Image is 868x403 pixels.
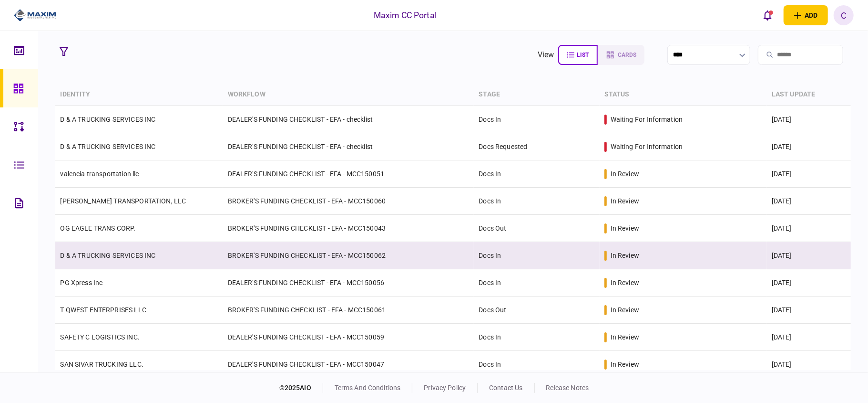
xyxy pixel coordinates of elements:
div: in review [611,169,639,179]
td: [DATE] [767,215,851,242]
td: BROKER'S FUNDING CHECKLIST - EFA - MCC150061 [223,297,474,324]
div: in review [611,251,639,260]
span: list [577,52,589,58]
th: status [600,84,767,106]
td: DEALER'S FUNDING CHECKLIST - EFA - MCC150056 [223,269,474,297]
a: PG Xpress Inc [60,279,102,286]
td: [DATE] [767,297,851,324]
td: Docs In [474,188,599,215]
td: DEALER'S FUNDING CHECKLIST - EFA - checklist [223,106,474,133]
td: Docs Out [474,215,599,242]
td: [DATE] [767,188,851,215]
a: SAFETY C LOGISTICS INC. [60,333,139,341]
a: D & A TRUCKING SERVICES INC [60,143,155,150]
div: waiting for information [611,142,683,151]
td: DEALER'S FUNDING CHECKLIST - EFA - MCC150047 [223,351,474,378]
div: in review [611,223,639,233]
td: BROKER'S FUNDING CHECKLIST - EFA - MCC150043 [223,215,474,242]
td: [DATE] [767,106,851,133]
td: Docs Requested [474,133,599,160]
td: Docs In [474,324,599,351]
a: contact us [489,384,522,392]
td: DEALER'S FUNDING CHECKLIST - EFA - MCC150059 [223,324,474,351]
a: valencia transportation llc [60,170,139,178]
button: open adding identity options [784,5,828,25]
div: Maxim CC Portal [374,9,437,21]
div: in review [611,305,639,315]
td: [DATE] [767,324,851,351]
a: T QWEST ENTERPRISES LLC [60,306,146,314]
a: D & A TRUCKING SERVICES INC [60,116,155,123]
td: [DATE] [767,351,851,378]
div: in review [611,332,639,342]
td: DEALER'S FUNDING CHECKLIST - EFA - MCC150051 [223,160,474,188]
td: Docs In [474,106,599,133]
button: C [834,5,854,25]
a: D & A TRUCKING SERVICES INC [60,252,155,259]
td: Docs Out [474,297,599,324]
button: list [558,45,598,65]
td: Docs In [474,242,599,269]
th: last update [767,84,851,106]
div: view [538,49,554,61]
img: client company logo [14,8,56,22]
a: SAN SIVAR TRUCKING LLC. [60,361,143,368]
div: in review [611,278,639,287]
span: cards [618,52,637,58]
td: Docs In [474,160,599,188]
button: open notifications list [758,5,778,25]
td: Docs In [474,269,599,297]
th: identity [55,84,223,106]
td: DEALER'S FUNDING CHECKLIST - EFA - checklist [223,133,474,160]
a: release notes [546,384,589,392]
td: BROKER'S FUNDING CHECKLIST - EFA - MCC150062 [223,242,474,269]
a: privacy policy [424,384,466,392]
a: OG EAGLE TRANS CORP. [60,224,135,232]
td: [DATE] [767,269,851,297]
th: workflow [223,84,474,106]
div: in review [611,196,639,206]
td: Docs In [474,351,599,378]
div: waiting for information [611,115,683,124]
button: cards [598,45,644,65]
td: BROKER'S FUNDING CHECKLIST - EFA - MCC150060 [223,188,474,215]
td: [DATE] [767,242,851,269]
div: in review [611,360,639,369]
div: © 2025 AIO [279,383,323,393]
td: [DATE] [767,160,851,188]
a: [PERSON_NAME] TRANSPORTATION, LLC [60,197,186,205]
th: stage [474,84,599,106]
a: terms and conditions [335,384,401,392]
td: [DATE] [767,133,851,160]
